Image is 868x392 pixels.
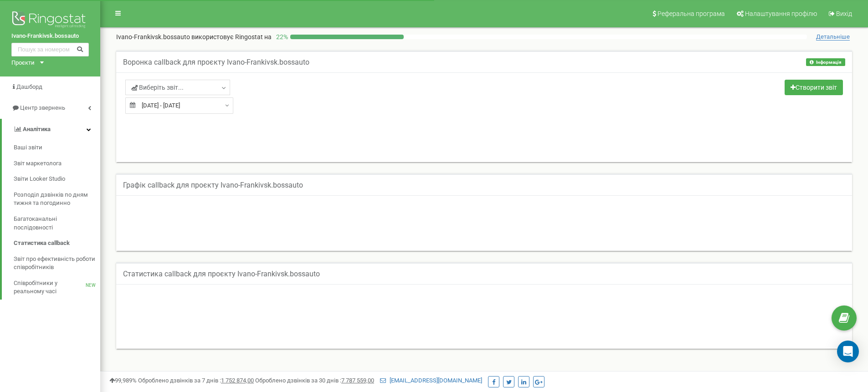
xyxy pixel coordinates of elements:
[14,175,65,183] span: Звіти Looker Studio
[14,171,100,187] a: Звіти Looker Studio
[14,275,100,300] a: Співробітники у реальному часіNEW
[11,9,89,32] img: Ringostat logo
[14,187,100,211] a: Розподіл дзвінків по дням тижня та погодинно
[816,33,850,41] span: Детальніше
[837,341,859,362] div: Open Intercom Messenger
[221,377,254,384] u: 1 752 874,00
[745,10,817,17] span: Налаштування профілю
[11,59,35,67] div: Проєкти
[109,377,137,384] span: 99,989%
[11,43,89,56] input: Пошук за номером
[123,58,309,66] h5: Воронка callback для проєкту Ivano-Frankivsk.bossauto
[14,140,100,156] a: Ваші звіти
[20,104,65,111] span: Центр звернень
[14,235,100,251] a: Статистика callback
[14,279,86,296] span: Співробітники у реальному часі
[116,32,272,41] p: Ivano-Frankivsk.bossauto
[836,10,852,17] span: Вихід
[14,251,100,275] a: Звіт про ефективність роботи співробітників
[14,191,96,208] span: Розподіл дзвінків по дням тижня та погодинно
[341,377,374,384] u: 7 787 559,00
[14,255,96,272] span: Звіт про ефективність роботи співробітників
[123,270,320,278] h5: Статистика callback для проєкту Ivano-Frankivsk.bossauto
[785,80,843,95] a: Створити звіт
[806,58,845,66] button: Інформація
[2,119,100,140] a: Аналiтика
[123,181,303,189] h5: Графік callback для проєкту Ivano-Frankivsk.bossauto
[131,83,184,92] span: Виберіть звіт...
[14,239,70,248] span: Статистика callback
[16,83,42,90] span: Дашборд
[191,33,272,41] span: використовує Ringostat на
[255,377,374,384] span: Оброблено дзвінків за 30 днів :
[657,10,725,17] span: Реферальна програма
[14,211,100,235] a: Багатоканальні послідовності
[125,80,230,95] a: Виберіть звіт...
[14,159,62,168] span: Звіт маркетолога
[138,377,254,384] span: Оброблено дзвінків за 7 днів :
[14,143,42,152] span: Ваші звіти
[14,215,96,232] span: Багатоканальні послідовності
[11,32,89,41] a: Ivano-Frankivsk.bossauto
[23,126,51,132] span: Аналiтика
[272,32,290,41] p: 22 %
[14,156,100,172] a: Звіт маркетолога
[380,377,482,384] a: [EMAIL_ADDRESS][DOMAIN_NAME]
